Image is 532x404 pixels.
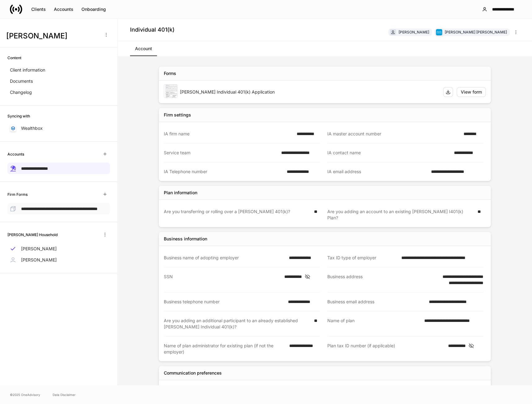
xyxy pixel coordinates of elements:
[10,67,45,73] p: Client information
[327,343,444,355] div: Plan tax ID number (if applicable)
[130,26,175,33] h4: Individual 401(k)
[164,299,284,305] div: Business telephone number
[10,78,33,84] p: Documents
[7,64,110,76] a: Client information
[164,150,277,156] div: Service team
[7,151,24,157] h6: Accounts
[164,274,281,286] div: SSN
[164,318,310,330] div: Are you adding an additional participant to an already established [PERSON_NAME] Individual 401(k)?
[164,343,286,355] div: Name of plan administrator for existing plan (if not the employer)
[436,29,442,35] img: charles-schwab-BFYFdbvS.png
[7,191,28,197] h6: Firm Forms
[7,113,30,119] h6: Syncing with
[50,4,77,14] button: Accounts
[327,299,425,305] div: Business email address
[81,6,106,12] div: Onboarding
[445,29,507,35] div: [PERSON_NAME] [PERSON_NAME]
[327,131,460,137] div: IA master account number
[7,243,110,254] a: [PERSON_NAME]
[21,257,57,263] p: [PERSON_NAME]
[7,254,110,266] a: [PERSON_NAME]
[6,31,99,41] h3: [PERSON_NAME]
[180,89,438,95] div: [PERSON_NAME] Individual 401(k) Application
[461,89,482,95] div: View form
[327,150,450,156] div: IA contact name
[7,232,58,238] h6: [PERSON_NAME] Household
[10,392,40,397] span: © 2025 OneAdvisory
[27,4,50,14] button: Clients
[164,112,191,118] div: Firm settings
[130,41,157,56] a: Account
[164,70,176,77] div: Forms
[164,255,285,261] div: Business name of adopting employer
[327,209,474,221] div: Are you adding an account to an existing [PERSON_NAME] I401(k) Plan?
[164,169,283,175] div: IA Telephone number
[21,125,43,131] p: Wealthbox
[164,209,310,221] div: Are you transferring or rolling over a [PERSON_NAME] 401(k)?
[164,236,207,242] div: Business information
[164,190,197,196] div: Plan information
[457,87,486,97] button: View form
[10,89,32,95] p: Changelog
[77,4,110,14] button: Onboarding
[53,392,76,397] a: Data Disclaimer
[327,318,421,330] div: Name of plan
[7,123,110,134] a: Wealthbox
[399,29,429,35] div: [PERSON_NAME]
[21,246,57,252] p: [PERSON_NAME]
[327,274,420,286] div: Business address
[54,6,73,12] div: Accounts
[31,6,46,12] div: Clients
[7,55,21,61] h6: Content
[7,76,110,87] a: Documents
[327,255,398,261] div: Tax ID type of employer
[164,370,222,376] div: Communication preferences
[164,131,293,137] div: IA firm name
[7,87,110,98] a: Changelog
[327,169,427,175] div: IA email address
